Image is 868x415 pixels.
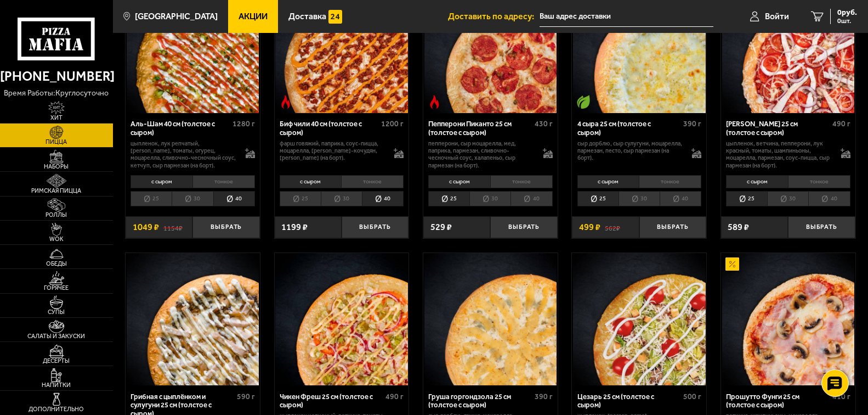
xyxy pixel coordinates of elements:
span: 0 руб. [837,9,857,16]
img: Цезарь 25 см (толстое с сыром) [573,253,706,386]
span: 1280 г [232,119,255,128]
li: 25 [428,191,469,206]
button: Выбрать [639,216,706,238]
span: 589 ₽ [728,223,749,232]
span: 0 шт. [837,18,857,24]
li: 25 [131,191,172,206]
div: Чикен Фреш 25 см (толстое с сыром) [280,392,383,410]
li: тонкое [788,175,850,188]
span: 390 г [683,119,701,128]
li: 30 [321,191,362,206]
li: тонкое [341,175,404,188]
li: с сыром [726,175,788,188]
li: 25 [726,191,767,206]
span: 499 ₽ [579,223,600,232]
img: 15daf4d41897b9f0e9f617042186c801.svg [328,10,342,24]
a: АкционныйПрошутто Фунги 25 см (толстое с сыром) [721,253,855,386]
s: 562 ₽ [605,223,620,232]
p: цыпленок, лук репчатый, [PERSON_NAME], томаты, огурец, моцарелла, сливочно-чесночный соус, кетчуп... [131,140,236,169]
li: тонкое [192,175,255,188]
span: 1049 ₽ [133,223,159,232]
a: Груша горгондзола 25 см (толстое с сыром) [423,253,558,386]
p: пепперони, сыр Моцарелла, мед, паприка, пармезан, сливочно-чесночный соус, халапеньо, сыр пармеза... [428,140,534,169]
div: Биф чили 40 см (толстое с сыром) [280,120,379,137]
span: Войти [765,12,789,21]
li: 25 [280,191,321,206]
div: 4 сыра 25 см (толстое с сыром) [577,120,681,137]
span: Доставка [288,12,326,21]
p: фарш говяжий, паприка, соус-пицца, моцарелла, [PERSON_NAME]-кочудян, [PERSON_NAME] (на борт). [280,140,385,162]
span: [GEOGRAPHIC_DATA] [135,12,218,21]
li: с сыром [131,175,192,188]
span: 590 г [237,392,255,401]
img: Острое блюдо [279,95,293,109]
img: Острое блюдо [428,95,441,109]
li: 40 [660,191,701,206]
button: Выбрать [788,216,855,238]
li: 30 [469,191,510,206]
li: тонкое [639,175,701,188]
button: Выбрать [192,216,259,238]
div: Цезарь 25 см (толстое с сыром) [577,392,681,410]
div: Прошутто Фунги 25 см (толстое с сыром) [726,392,830,410]
img: Груша горгондзола 25 см (толстое с сыром) [424,253,557,386]
s: 1154 ₽ [163,223,183,232]
span: 500 г [683,392,701,401]
span: 490 г [832,119,850,128]
span: 529 ₽ [430,223,452,232]
li: 30 [172,191,213,206]
span: 490 г [385,392,404,401]
a: Цезарь 25 см (толстое с сыром) [572,253,706,386]
span: 390 г [535,392,553,401]
li: 30 [619,191,660,206]
img: Чикен Фреш 25 см (толстое с сыром) [275,253,408,386]
input: Ваш адрес доставки [540,7,713,27]
a: Чикен Фреш 25 см (толстое с сыром) [275,253,409,386]
li: 30 [767,191,808,206]
li: 25 [577,191,619,206]
span: 1199 ₽ [281,223,308,232]
li: тонкое [490,175,553,188]
img: Акционный [725,257,739,271]
li: с сыром [428,175,490,188]
li: с сыром [577,175,639,188]
div: Аль-Шам 40 см (толстое с сыром) [131,120,230,137]
li: 40 [213,191,255,206]
div: Пепперони Пиканто 25 см (толстое с сыром) [428,120,532,137]
button: Выбрать [490,216,557,238]
img: Прошутто Фунги 25 см (толстое с сыром) [722,253,855,386]
a: Грибная с цыплёнком и сулугуни 25 см (толстое с сыром) [126,253,260,386]
p: сыр дорблю, сыр сулугуни, моцарелла, пармезан, песто, сыр пармезан (на борт). [577,140,683,162]
li: 40 [808,191,850,206]
li: с сыром [280,175,342,188]
span: Акции [239,12,268,21]
span: Доставить по адресу: [448,12,540,21]
p: цыпленок, ветчина, пепперони, лук красный, томаты, шампиньоны, моцарелла, пармезан, соус-пицца, с... [726,140,831,169]
div: Груша горгондзола 25 см (толстое с сыром) [428,392,532,410]
img: Вегетарианское блюдо [577,95,591,109]
span: 1200 г [381,119,404,128]
div: [PERSON_NAME] 25 см (толстое с сыром) [726,120,830,137]
span: 430 г [535,119,553,128]
button: Выбрать [342,216,409,238]
img: Грибная с цыплёнком и сулугуни 25 см (толстое с сыром) [127,253,259,386]
li: 40 [510,191,552,206]
li: 40 [362,191,404,206]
